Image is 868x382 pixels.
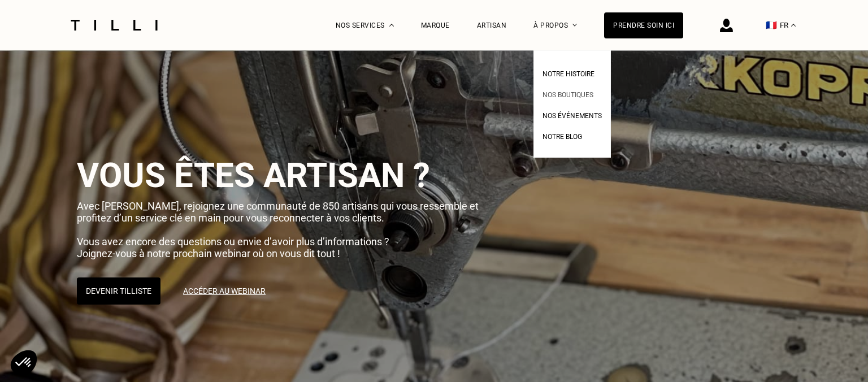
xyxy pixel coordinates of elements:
[77,236,389,248] span: Vous avez encore des questions ou envie d’avoir plus d’informations ?
[67,20,162,31] img: Logo du service de couturière Tilli
[77,200,479,224] span: Avec [PERSON_NAME], rejoignez une communauté de 850 artisans qui vous ressemble et profitez d’un ...
[477,21,507,29] a: Artisan
[542,112,602,120] span: Nos événements
[77,248,340,259] span: Joignez-vous à notre prochain webinar où on vous dit tout !
[542,67,594,79] a: Notre histoire
[791,24,796,27] img: menu déroulant
[604,12,683,38] a: Prendre soin ici
[766,20,777,31] span: 🇫🇷
[421,21,450,29] a: Marque
[542,91,593,99] span: Nos boutiques
[77,277,160,305] button: Devenir Tilliste
[720,19,733,32] img: icône connexion
[572,24,577,27] img: Menu déroulant à propos
[389,24,394,27] img: Menu déroulant
[77,155,430,196] span: Vous êtes artisan ?
[542,133,582,141] span: Notre blog
[542,108,602,120] a: Nos événements
[542,129,582,141] a: Notre blog
[542,70,594,78] span: Notre histoire
[174,277,275,305] a: Accéder au webinar
[542,88,593,99] a: Nos boutiques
